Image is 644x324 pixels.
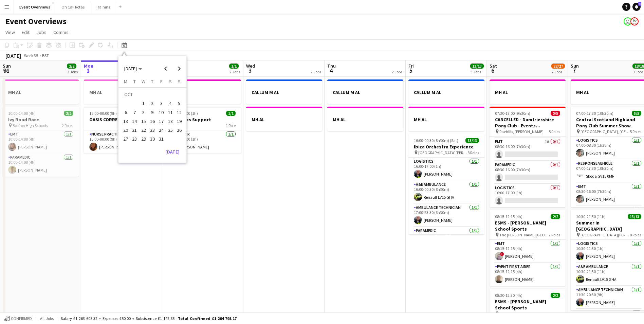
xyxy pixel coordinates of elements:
[84,79,160,104] app-job-card: MH AL
[327,107,403,131] app-job-card: MH AL
[3,154,79,177] app-card-role: Paramedic1/110:00-14:00 (4h)[PERSON_NAME]
[166,117,174,125] span: 18
[175,126,184,134] button: 26-10-2025
[148,117,157,126] button: 16-10-2025
[175,100,183,108] span: 5
[148,126,157,134] span: 23
[495,214,522,219] span: 08:15-12:15 (4h)
[90,0,116,14] button: Training
[140,108,148,116] span: 8
[229,69,240,74] div: 2 Jobs
[470,64,484,69] span: 13/13
[551,293,560,298] span: 2/2
[471,69,483,74] div: 3 Jobs
[22,29,30,35] span: Edit
[490,107,566,207] app-job-card: 07:30-17:00 (9h30m)0/5CANCELLED - Dumfriesshire Pony Club - Events [GEOGRAPHIC_DATA] Raehills, [P...
[571,63,579,69] span: Sun
[131,126,139,134] span: 21
[121,90,184,99] td: OCT
[84,130,160,154] app-card-role: Nurse Practitioner1/115:00-00:00 (9h)[PERSON_NAME]
[178,78,181,85] span: S
[490,263,566,286] app-card-role: Event First Aider1/108:15-12:15 (4h)[PERSON_NAME]
[84,116,160,123] h3: OASIS CORRECTION
[166,126,174,134] button: 25-10-2025
[163,146,182,157] button: [DATE]
[157,99,166,108] button: 03-10-2025
[245,67,255,74] span: 3
[408,181,484,204] app-card-role: A&E Ambulance1/116:00-00:30 (8h30m)Renault LV15 GHA
[408,134,484,234] app-job-card: 16:00-00:30 (8h30m) (Sat)13/13Ibiza Orchestra Experience [GEOGRAPHIC_DATA][PERSON_NAME], [GEOGRAP...
[89,111,127,116] span: 15:00-00:00 (9h) (Tue)
[499,232,549,237] span: The [PERSON_NAME][GEOGRAPHIC_DATA]
[408,227,484,250] app-card-role: Paramedic1/117:00-23:30 (6h30m)
[165,79,241,104] app-job-card: MH AL
[551,214,560,219] span: 2/2
[140,135,148,143] span: 29
[166,108,174,117] button: 11-10-2025
[3,63,11,69] span: Sun
[408,158,484,181] app-card-role: Logistics1/116:00-17:00 (1h)[PERSON_NAME]
[490,210,566,286] app-job-card: 08:15-12:15 (4h)2/2ESMS - [PERSON_NAME] School Sports The [PERSON_NAME][GEOGRAPHIC_DATA]2 RolesEM...
[226,123,236,128] span: 1 Role
[2,67,11,74] span: 31
[392,69,402,74] div: 2 Jobs
[178,316,237,321] span: Total Confirmed £1 264 798.17
[630,232,641,237] span: 8 Roles
[408,204,484,227] app-card-role: Ambulance Technician1/117:00-23:30 (6h30m)[PERSON_NAME]
[139,108,148,117] button: 08-10-2025
[624,17,632,25] app-user-avatar: Operations Team
[3,116,79,123] h3: Ivy Road Race
[64,111,73,116] span: 2/2
[581,232,630,237] span: [GEOGRAPHIC_DATA][PERSON_NAME], [GEOGRAPHIC_DATA]
[121,117,130,126] button: 13-10-2025
[246,89,322,95] h3: CALLUM M AL
[5,52,21,59] div: [DATE]
[172,62,186,75] button: Next month
[139,99,148,108] button: 01-10-2025
[166,108,174,116] span: 11
[122,108,130,116] span: 6
[326,67,336,74] span: 4
[490,63,497,69] span: Sat
[157,117,165,125] span: 17
[500,252,504,256] span: !
[22,53,39,58] span: Week 35
[465,138,479,143] span: 13/13
[148,117,157,125] span: 16
[160,78,163,85] span: F
[124,78,127,85] span: M
[495,111,530,116] span: 07:30-17:00 (9h30m)
[490,240,566,263] app-card-role: EMT1/108:15-12:15 (4h)![PERSON_NAME]
[157,126,166,134] button: 24-10-2025
[327,63,336,69] span: Thu
[124,66,137,72] span: [DATE]
[630,17,639,25] app-user-avatar: Operations Manager
[166,100,174,108] span: 4
[121,134,130,143] button: 27-10-2025
[122,135,130,143] span: 27
[42,53,49,58] div: BST
[3,79,79,104] app-job-card: MH AL
[549,311,560,316] span: 2 Roles
[638,2,641,6] span: 3
[148,134,157,143] button: 30-10-2025
[327,79,403,104] app-job-card: CALLUM M AL
[140,117,148,125] span: 15
[148,126,157,134] button: 23-10-2025
[226,111,236,116] span: 1/1
[499,311,549,316] span: [PERSON_NAME][GEOGRAPHIC_DATA]
[408,79,484,104] app-job-card: CALLUM M AL
[311,69,321,74] div: 2 Jobs
[151,78,153,85] span: T
[166,99,174,108] button: 04-10-2025
[67,64,76,69] span: 2/2
[169,78,172,85] span: S
[139,126,148,134] button: 22-10-2025
[229,64,239,69] span: 1/1
[407,67,414,74] span: 5
[11,316,32,321] span: Confirmed
[131,108,139,116] span: 7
